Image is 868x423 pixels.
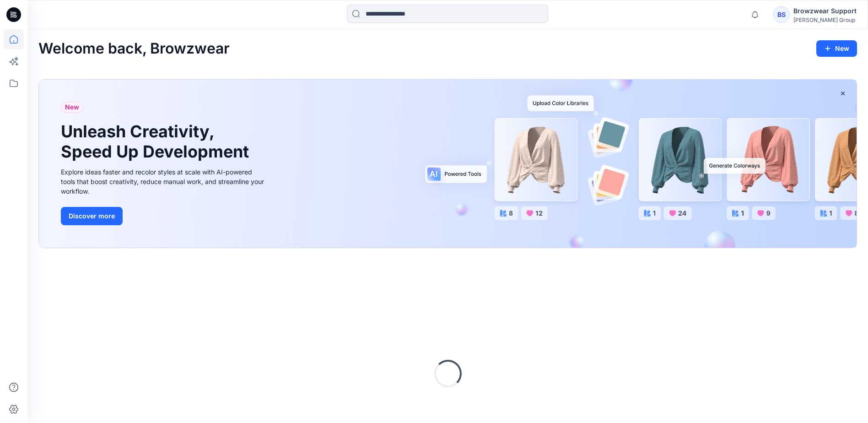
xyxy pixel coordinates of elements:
a: Discover more [61,207,267,225]
button: Discover more [61,207,123,225]
h2: Welcome back, Browzwear [38,40,230,57]
div: Explore ideas faster and recolor styles at scale with AI-powered tools that boost creativity, red... [61,167,267,196]
div: Browzwear Support [793,5,857,16]
div: [PERSON_NAME] Group [793,16,857,23]
span: New [65,102,79,113]
button: New [816,40,857,57]
div: BS [773,6,790,23]
h1: Unleash Creativity, Speed Up Development [61,122,253,161]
